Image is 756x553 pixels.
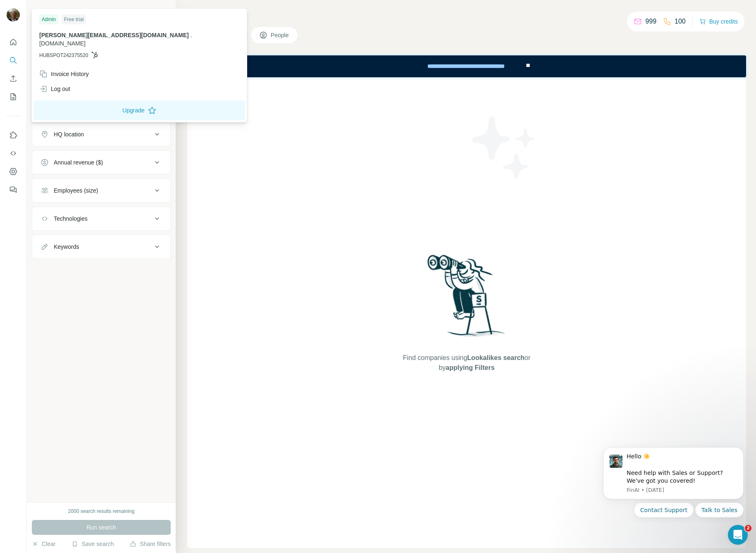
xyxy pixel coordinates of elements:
button: Use Surfe API [7,146,20,161]
iframe: Banner [187,55,746,77]
span: People [271,31,290,39]
img: Surfe Illustration - Stars [467,110,541,185]
button: Technologies [32,209,170,229]
div: Admin [39,14,58,24]
button: Hide [144,5,176,17]
button: Upgrade [33,100,245,120]
div: Log out [39,85,70,93]
div: Free trial [62,14,86,24]
button: Share filters [130,540,171,548]
span: Lookalikes search [467,354,525,361]
iframe: Intercom notifications message [591,440,756,522]
button: HQ location [32,124,170,144]
img: Surfe Illustration - Woman searching with binoculars [424,253,510,345]
div: 2000 search results remaining [68,508,135,515]
button: My lists [7,89,20,104]
button: Employees (size) [32,181,170,200]
span: [PERSON_NAME][EMAIL_ADDRESS][DOMAIN_NAME] [39,32,189,38]
span: . [191,32,192,38]
span: Find companies using or by [401,353,533,373]
button: Clear [32,540,55,548]
p: 999 [645,17,656,26]
span: applying Filters [446,364,494,371]
div: Technologies [54,215,88,223]
div: New search [32,7,58,15]
div: Employees (size) [54,186,98,195]
button: Annual revenue ($) [32,153,170,172]
button: Save search [72,540,114,548]
div: HQ location [54,130,84,138]
button: Use Surfe on LinkedIn [7,128,20,143]
h4: Search [187,10,746,21]
img: Avatar [7,8,20,21]
div: Invoice History [39,70,89,78]
span: 2 [745,525,751,532]
button: Buy credits [699,16,738,27]
span: HUBSPOT242375520 [39,52,88,59]
button: Dashboard [7,164,20,179]
div: Annual revenue ($) [54,158,103,167]
iframe: Intercom live chat [728,525,748,545]
button: Quick start [7,35,20,50]
p: 100 [675,17,686,26]
button: Enrich CSV [7,71,20,86]
button: Keywords [32,237,170,257]
span: [DOMAIN_NAME] [39,40,86,47]
button: Search [7,53,20,68]
div: Keywords [54,243,79,251]
button: Feedback [7,182,20,197]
